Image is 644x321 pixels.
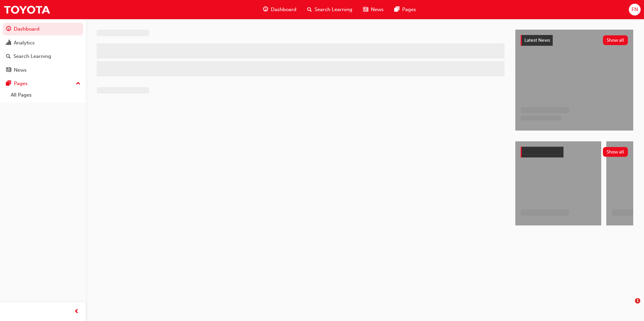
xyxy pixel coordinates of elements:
[3,22,83,77] button: DashboardAnalyticsSearch LearningNews
[6,26,11,32] span: guage-icon
[371,6,384,13] span: News
[258,3,302,16] a: guage-iconDashboard
[621,298,637,314] iframe: Intercom live chat
[363,5,368,14] span: news-icon
[14,66,27,74] div: News
[3,77,83,90] button: Pages
[629,4,641,15] button: FN
[402,6,416,13] span: Pages
[6,40,11,46] span: chart-icon
[8,90,83,100] a: All Pages
[3,2,51,17] img: Trak
[603,35,628,45] button: Show all
[603,147,628,157] button: Show all
[521,147,628,157] a: Show all
[315,6,352,13] span: Search Learning
[271,6,296,13] span: Dashboard
[358,3,389,16] a: news-iconNews
[13,52,51,60] div: Search Learning
[3,37,83,49] a: Analytics
[394,5,399,14] span: pages-icon
[632,6,638,13] span: FN
[6,53,11,60] span: search-icon
[6,81,11,87] span: pages-icon
[263,5,268,14] span: guage-icon
[14,80,28,87] div: Pages
[3,23,83,35] a: Dashboard
[6,67,11,73] span: news-icon
[307,5,312,14] span: search-icon
[389,3,421,16] a: pages-iconPages
[14,39,35,47] div: Analytics
[3,64,83,76] a: News
[302,3,358,16] a: search-iconSearch Learning
[521,35,628,46] a: Latest NewsShow all
[74,308,79,316] span: prev-icon
[635,298,640,304] span: 1
[524,37,550,43] span: Latest News
[3,50,83,63] a: Search Learning
[76,79,80,88] span: up-icon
